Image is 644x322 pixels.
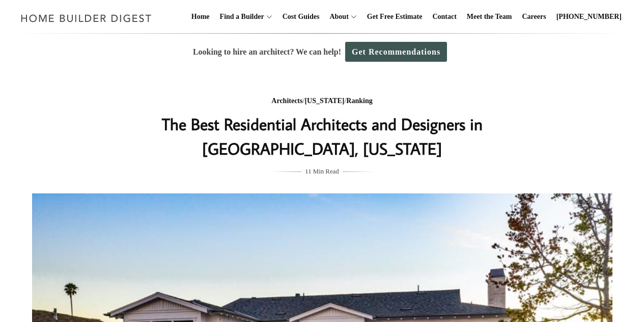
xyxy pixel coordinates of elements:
[363,1,427,33] a: Get Free Estimate
[428,1,460,33] a: Contact
[304,97,344,105] a: [US_STATE]
[278,1,324,33] a: Cost Guides
[463,1,516,33] a: Meet the Team
[325,1,348,33] a: About
[216,1,264,33] a: Find a Builder
[552,1,626,33] a: [PHONE_NUMBER]
[16,8,156,28] img: Home Builder Digest
[271,97,302,105] a: Architects
[518,1,550,33] a: Careers
[346,97,372,105] a: Ranking
[345,42,447,62] a: Get Recommendations
[187,1,214,33] a: Home
[305,166,339,177] span: 11 Min Read
[119,95,525,108] div: / /
[119,112,525,161] h1: The Best Residential Architects and Designers in [GEOGRAPHIC_DATA], [US_STATE]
